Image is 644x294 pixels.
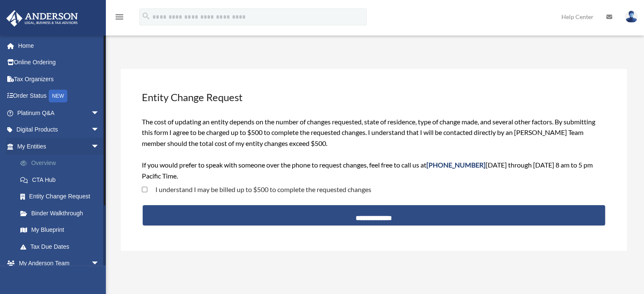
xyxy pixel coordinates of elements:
span: arrow_drop_down [91,121,108,139]
a: Digital Productsarrow_drop_down [6,121,112,138]
a: Order StatusNEW [6,88,112,105]
a: menu [114,15,124,22]
label: I understand I may be billed up to $500 to complete the requested changes [147,186,371,193]
span: arrow_drop_down [91,138,108,155]
h3: Entity Change Request [141,89,607,105]
a: Online Ordering [6,54,112,71]
img: Anderson Advisors Platinum Portal [4,10,80,27]
span: arrow_drop_down [91,104,108,122]
div: NEW [49,90,67,102]
a: Home [6,37,112,54]
span: arrow_drop_down [91,255,108,272]
a: Binder Walkthrough [12,205,112,222]
span: The cost of updating an entity depends on the number of changes requested, state of residence, ty... [142,118,595,180]
a: Overview [12,155,112,172]
i: search [141,11,151,21]
i: menu [114,12,124,22]
a: My Anderson Teamarrow_drop_down [6,255,112,272]
a: My Entitiesarrow_drop_down [6,138,112,155]
span: [PHONE_NUMBER] [426,161,486,169]
a: My Blueprint [12,222,112,239]
a: Entity Change Request [12,188,108,205]
a: Platinum Q&Aarrow_drop_down [6,104,112,121]
a: Tax Organizers [6,71,112,88]
a: Tax Due Dates [12,238,112,255]
a: CTA Hub [12,171,112,188]
img: User Pic [625,11,638,23]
